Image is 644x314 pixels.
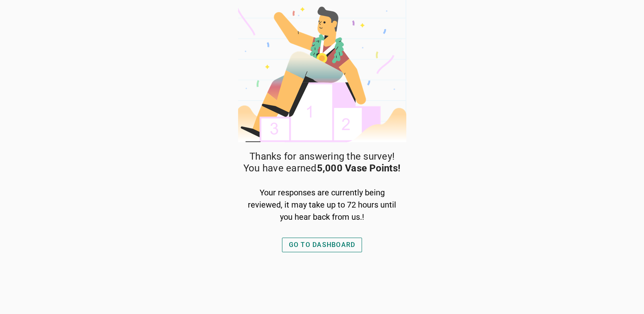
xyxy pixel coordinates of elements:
[249,151,395,162] span: Thanks for answering the survey!
[289,240,356,250] div: GO TO DASHBOARD
[282,238,362,252] button: GO TO DASHBOARD
[243,162,401,174] span: You have earned
[317,162,401,174] strong: 5,000 Vase Points!
[247,186,398,223] div: Your responses are currently being reviewed, it may take up to 72 hours until you hear back from ...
